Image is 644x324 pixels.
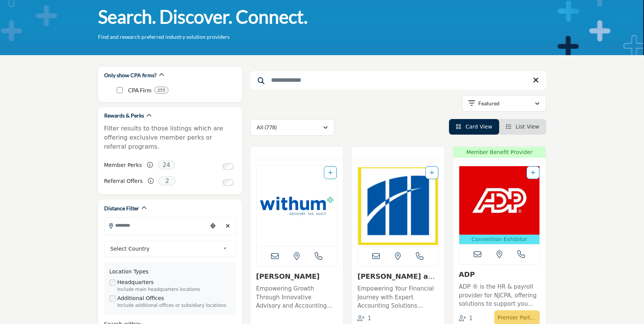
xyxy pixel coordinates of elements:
a: Open Listing in new tab [257,166,337,246]
h2: Distance Filter [104,205,139,212]
input: Switch to Referral Offers [223,179,233,186]
input: Switch to Member Perks [223,164,233,170]
span: Member Benefit Provider [455,148,544,156]
a: ADP [459,270,475,278]
p: Empowering Growth Through Innovative Advisory and Accounting Solutions This forward-thinking, tec... [256,284,338,310]
h3: Withum [256,272,338,281]
h3: Magone and Company, PC [357,272,439,281]
a: Empowering Growth Through Innovative Advisory and Accounting Solutions This forward-thinking, tec... [256,283,338,310]
a: Open Listing in new tab [358,166,438,246]
h3: ADP [459,270,540,279]
a: ADP ® is the HR & payroll provider for NJCPA, offering solutions to support you and your clients ... [459,281,540,308]
button: All (778) [250,119,335,136]
label: Member Perks [104,159,142,172]
p: Premier Partner [497,312,537,323]
span: 2 [159,176,176,186]
a: Add To List [430,170,434,176]
a: Add To List [531,170,535,176]
div: 255 Results For CPA Firm [154,87,168,94]
input: Search Keyword [250,71,546,89]
input: CPA Firm checkbox [117,87,123,93]
a: Add To List [328,170,333,176]
span: 1 [368,315,371,322]
img: Magone and Company, PC [358,166,438,246]
div: Include main headquarters locations [117,286,231,293]
div: Followers [459,314,473,323]
label: Additional Offices [117,294,164,302]
button: Featured [462,95,546,112]
a: View Card [456,124,492,130]
span: 1 [469,315,473,322]
span: Select Country [110,244,220,253]
label: Referral Offers [104,175,143,188]
a: [PERSON_NAME] and Company, ... [357,272,438,289]
li: Card View [449,119,499,135]
a: Open Listing in new tab [459,166,540,244]
img: Withum [257,166,337,246]
a: [PERSON_NAME] [256,272,320,280]
div: Followers [357,314,371,323]
div: Location Types [109,268,231,276]
h2: Rewards & Perks [104,112,144,119]
p: CPA Firm: CPA Firm [128,86,151,95]
p: All (778) [257,124,277,131]
p: Filter results to those listings which are offering exclusive member perks or referral programs. [104,124,236,151]
p: Convention Exhibitor [461,235,538,243]
div: Include additional offices or subsidiary locations [117,302,231,309]
h2: Only show CPA firms? [104,71,157,79]
p: Empowering Your Financial Journey with Expert Accounting Solutions Specializing in accounting ser... [357,284,439,310]
img: ADP [459,166,540,235]
input: Search Location [105,218,207,233]
h1: Search. Discover. Connect. [98,5,308,29]
a: Empowering Your Financial Journey with Expert Accounting Solutions Specializing in accounting ser... [357,283,439,310]
span: 24 [158,160,175,170]
p: ADP ® is the HR & payroll provider for NJCPA, offering solutions to support you and your clients ... [459,283,540,308]
div: Clear search location [222,218,234,234]
b: 255 [157,87,165,93]
p: Featured [478,100,500,107]
a: View List [506,124,539,130]
label: Headquarters [117,278,154,286]
span: Card View [465,124,492,130]
p: Find and research preferred industry solution providers [98,33,230,41]
span: List View [516,124,539,130]
div: Choose your current location [207,218,219,234]
li: List View [499,119,546,135]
